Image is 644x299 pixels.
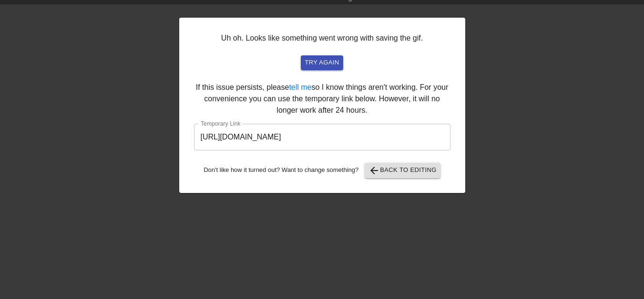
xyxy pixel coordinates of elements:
[305,57,339,68] span: try again
[179,18,465,193] div: Uh oh. Looks like something went wrong with saving the gif. If this issue persists, please so I k...
[301,55,343,70] button: try again
[194,163,450,178] div: Don't like how it turned out? Want to change something?
[368,165,437,176] span: Back to Editing
[289,83,311,91] a: tell me
[365,163,440,178] button: Back to Editing
[368,165,380,176] span: arrow_back
[194,124,450,150] input: bare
